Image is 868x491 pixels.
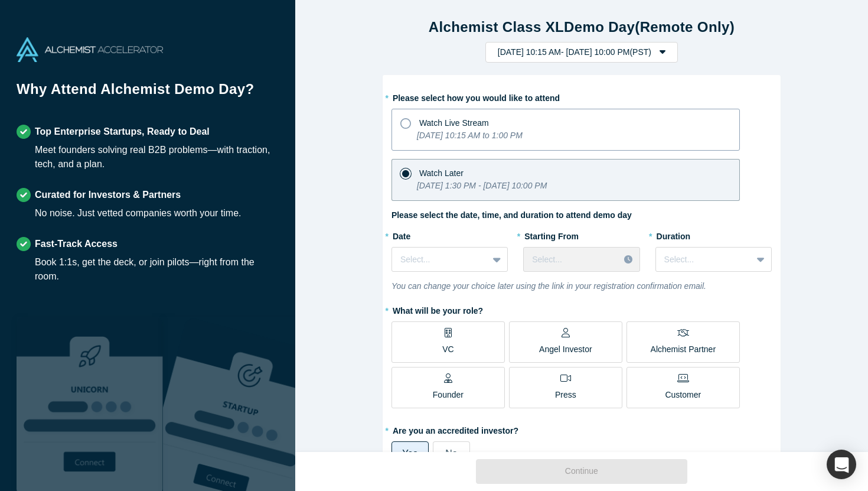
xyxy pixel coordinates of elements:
[35,255,279,284] div: Book 1:1s, get the deck, or join pilots—right from the room.
[429,19,735,35] strong: Alchemist Class XL Demo Day (Remote Only)
[651,343,716,356] p: Alchemist Partner
[417,131,523,140] i: [DATE] 10:15 AM to 1:00 PM
[35,239,118,249] strong: Fast-Track Access
[391,301,772,317] label: What will be your role?
[391,281,706,291] i: You can change your choice later using the link in your registration confirmation email.
[391,88,772,105] label: Please select how you would like to attend
[391,421,772,437] label: Are you an accredited investor?
[419,168,464,178] span: Watch Later
[17,317,163,491] img: Robust Technologies
[442,343,453,356] p: VC
[539,343,592,356] p: Angel Investor
[523,226,579,243] label: Starting From
[35,126,210,136] strong: Top Enterprise Startups, Ready to Deal
[35,143,279,171] div: Meet founders solving real B2B problems—with traction, tech, and a plan.
[555,389,576,401] p: Press
[419,118,489,128] span: Watch Live Stream
[665,389,701,401] p: Customer
[655,226,772,243] label: Duration
[445,448,457,459] span: No
[476,459,687,484] button: Continue
[485,42,678,63] button: [DATE] 10:15 AM- [DATE] 10:00 PM(PST)
[391,209,632,222] label: Please select the date, time, and duration to attend demo day
[433,389,464,401] p: Founder
[17,37,163,62] img: Alchemist Accelerator Logo
[163,317,309,491] img: Prism AI
[391,226,508,243] label: Date
[17,79,279,108] h1: Why Attend Alchemist Demo Day?
[35,190,181,200] strong: Curated for Investors & Partners
[402,448,417,459] span: Yes
[35,206,242,220] div: No noise. Just vetted companies worth your time.
[417,181,547,190] i: [DATE] 1:30 PM - [DATE] 10:00 PM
